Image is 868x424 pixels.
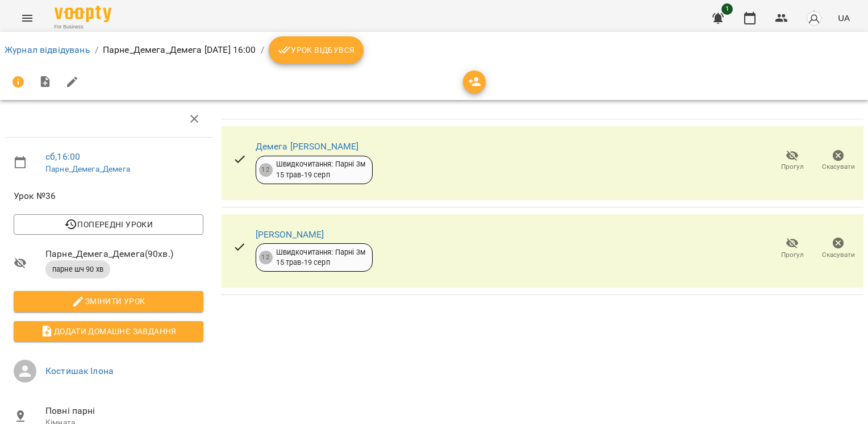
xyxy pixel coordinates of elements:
span: Повні парні [45,404,203,418]
button: UA [833,7,854,28]
button: Урок відбувся [269,36,364,64]
img: Voopty Logo [55,6,111,22]
button: Додати домашнє завдання [14,321,203,342]
a: Демега [PERSON_NAME] [256,141,359,152]
img: avatar_s.png [806,10,822,26]
button: Скасувати [815,232,861,264]
span: Прогул [781,250,804,260]
span: Урок відбувся [278,43,355,57]
button: Прогул [769,145,815,177]
span: UA [838,12,850,24]
div: 12 [259,163,273,177]
li: / [261,43,264,57]
span: Скасувати [822,250,855,260]
a: сб , 16:00 [45,151,80,162]
button: Прогул [769,232,815,264]
div: 12 [259,251,273,264]
span: Додати домашнє завдання [23,325,194,338]
a: Костишак Ілона [45,365,114,376]
button: Menu [14,5,41,32]
span: Парне_Демега_Демега ( 90 хв. ) [45,247,203,261]
p: Парне_Демега_Демега [DATE] 16:00 [103,43,256,57]
a: Парне_Демега_Демега [45,164,130,173]
button: Попередні уроки [14,214,203,235]
nav: breadcrumb [5,36,863,64]
span: 1 [721,3,733,15]
a: [PERSON_NAME] [256,229,324,240]
a: Журнал відвідувань [5,44,90,55]
button: Змінити урок [14,291,203,311]
div: Швидкочитання: Парні 3м 15 трав - 19 серп [276,247,365,268]
span: For Business [55,23,111,31]
li: / [95,43,98,57]
span: Змінити урок [23,294,194,308]
span: Скасувати [822,162,855,172]
div: Швидкочитання: Парні 3м 15 трав - 19 серп [276,159,365,180]
span: парне шч 90 хв [45,264,110,275]
span: Урок №36 [14,189,203,203]
span: Прогул [781,162,804,172]
button: Скасувати [815,145,861,177]
span: Попередні уроки [23,218,194,231]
